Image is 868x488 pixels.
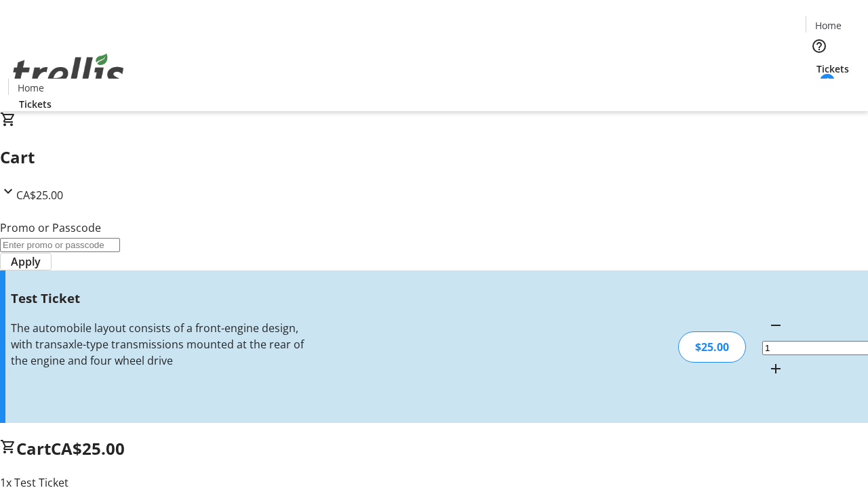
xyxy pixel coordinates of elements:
a: Home [806,18,850,33]
span: Home [18,81,44,95]
span: CA$25.00 [51,437,125,460]
span: Tickets [19,97,52,111]
span: Apply [11,253,41,270]
button: Decrement by one [762,312,789,339]
div: $25.00 [678,331,746,363]
button: Help [806,33,833,60]
a: Home [9,81,52,95]
div: The automobile layout consists of a front-engine design, with transaxle-type transmissions mounte... [11,320,307,369]
button: Increment by one [762,355,789,382]
span: Home [815,18,842,33]
img: Orient E2E Organization Y7NcwNvPtw's Logo [8,39,129,106]
span: Tickets [816,62,849,76]
a: Tickets [806,62,860,76]
button: Cart [806,76,833,103]
a: Tickets [8,97,62,111]
span: CA$25.00 [16,188,63,203]
h3: Test Ticket [11,289,307,308]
